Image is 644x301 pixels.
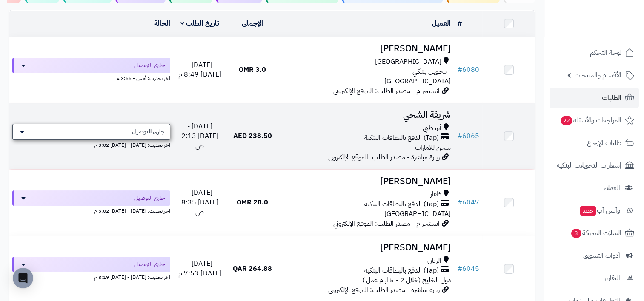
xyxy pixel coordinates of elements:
span: 264.88 QAR [233,264,272,274]
span: أبو ظبي [422,123,441,133]
a: #6047 [457,197,479,207]
a: الإجمالي [242,18,263,28]
h3: [PERSON_NAME] [282,243,451,253]
span: العملاء [604,182,620,194]
span: إشعارات التحويلات البنكية [557,159,621,171]
span: جاري التوصيل [132,128,165,136]
span: # [457,131,462,141]
span: المراجعات والأسئلة [560,114,621,126]
span: [GEOGRAPHIC_DATA] [384,209,450,219]
span: زيارة مباشرة - مصدر الطلب: الموقع الإلكتروني [328,152,439,162]
span: 3 [571,229,581,238]
div: اخر تحديث: [DATE] - [DATE] 8:19 م [12,272,170,281]
span: دول الخليج (خلال 2 - 5 ايام عمل ) [362,275,450,285]
a: #6080 [457,65,479,75]
a: المراجعات والأسئلة22 [550,110,639,131]
a: العميل [432,18,450,28]
span: [DATE] - [DATE] 8:35 ص [181,187,218,217]
span: جديد [580,206,596,216]
span: شحن للامارات [415,142,450,153]
span: ظفار [430,190,441,199]
span: انستجرام - مصدر الطلب: الموقع الإلكتروني [333,219,439,229]
span: # [457,65,462,75]
span: 238.50 AED [233,131,272,141]
h3: [PERSON_NAME] [282,44,451,54]
a: #6065 [457,131,479,141]
span: الطلبات [602,92,621,104]
span: [DATE] - [DATE] 2:13 ص [181,121,218,151]
span: # [457,197,462,207]
span: جاري التوصيل [134,260,165,269]
span: تـحـويـل بـنـكـي [412,67,446,77]
a: أدوات التسويق [550,245,639,266]
span: 28.0 OMR [237,197,268,207]
span: الريان [427,256,441,266]
span: (Tap) الدفع بالبطاقات البنكية [364,266,438,275]
span: التقارير [604,272,620,284]
span: أدوات التسويق [583,250,620,261]
span: [DATE] - [DATE] 7:53 م [178,258,221,278]
span: 3.0 OMR [239,65,266,75]
a: # [457,18,461,28]
img: logo-2.png [586,6,636,24]
span: انستجرام - مصدر الطلب: الموقع الإلكتروني [333,86,439,96]
span: (Tap) الدفع بالبطاقات البنكية [364,199,438,209]
div: اخر تحديث: [DATE] - [DATE] 5:02 م [12,206,170,215]
a: العملاء [550,178,639,198]
span: جاري التوصيل [134,194,165,202]
span: # [457,264,462,274]
a: لوحة التحكم [550,43,639,63]
div: Open Intercom Messenger [13,268,33,288]
a: التقارير [550,268,639,288]
a: الطلبات [550,88,639,108]
h3: [PERSON_NAME] [282,176,451,186]
a: #6045 [457,264,479,274]
span: [GEOGRAPHIC_DATA] [375,57,441,67]
span: الأقسام والمنتجات [575,69,621,81]
span: لوحة التحكم [590,47,621,59]
a: السلات المتروكة3 [550,223,639,243]
a: وآتس آبجديد [550,200,639,221]
span: طلبات الإرجاع [587,137,621,149]
h3: شريفة الشحي [282,110,451,120]
span: وآتس آب [579,204,620,216]
div: اخر تحديث: أمس - 3:55 م [12,73,170,82]
a: طلبات الإرجاع [550,133,639,153]
a: الحالة [154,18,170,28]
span: السلات المتروكة [570,227,621,239]
span: جاري التوصيل [134,61,165,70]
div: اخر تحديث: [DATE] - [DATE] 3:02 م [12,140,170,149]
span: 22 [561,116,573,125]
a: تاريخ الطلب [180,18,219,28]
span: زيارة مباشرة - مصدر الطلب: الموقع الإلكتروني [328,285,439,295]
a: إشعارات التحويلات البنكية [550,155,639,176]
span: [GEOGRAPHIC_DATA] [384,76,450,86]
span: [DATE] - [DATE] 8:49 م [178,60,221,80]
span: (Tap) الدفع بالبطاقات البنكية [364,133,438,143]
